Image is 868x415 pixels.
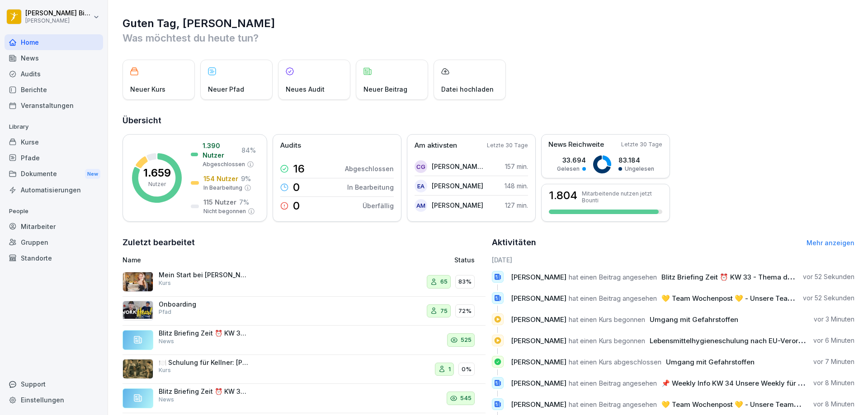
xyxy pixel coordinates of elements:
[813,336,854,345] p: vor 6 Minuten
[159,366,171,374] p: Kurs
[650,315,738,324] span: Umgang mit Gefahrstoffen
[582,190,662,204] p: Mitarbeitende nutzen jetzt Bounti
[5,182,103,198] a: Automatisierungen
[280,140,301,151] p: Audits
[130,84,165,94] p: Neuer Kurs
[803,294,854,303] p: vor 52 Sekunden
[415,160,427,173] div: CG
[5,134,103,150] a: Kurse
[5,219,103,234] a: Mitarbeiter
[803,272,854,281] p: vor 52 Sekunden
[5,82,103,98] a: Berichte
[569,379,657,387] span: hat einen Beitrag angesehen
[241,174,251,183] p: 9 %
[460,394,472,403] p: 545
[666,358,755,366] span: Umgang mit Gefahrstoffen
[123,384,486,413] a: Blitz Briefing Zeit ⏰ KW 32 - Thema der Woche: SalateNews545
[569,294,657,303] span: hat einen Beitrag angesehen
[621,140,662,149] p: Letzte 30 Tage
[814,315,854,324] p: vor 3 Minuten
[415,199,427,212] div: AM
[432,162,484,171] p: [PERSON_NAME] [PERSON_NAME]
[5,166,103,182] a: DokumenteNew
[159,387,249,396] p: Blitz Briefing Zeit ⏰ KW 32 - Thema der Woche: Salate
[5,234,103,250] a: Gruppen
[5,392,103,408] a: Einstellungen
[123,236,486,249] h2: Zuletzt bearbeitet
[293,182,300,193] p: 0
[123,31,854,45] p: Was möchtest du heute tun?
[5,166,103,182] div: Dokumente
[5,98,103,113] div: Veranstaltungen
[454,255,475,265] p: Status
[511,336,566,345] span: [PERSON_NAME]
[618,155,654,165] p: 83.184
[569,336,645,345] span: hat einen Kurs begonnen
[461,336,472,345] p: 525
[5,150,103,166] div: Pfade
[415,140,457,151] p: Am aktivsten
[123,16,854,31] h1: Guten Tag, [PERSON_NAME]
[159,308,171,316] p: Pfad
[569,315,645,324] span: hat einen Kurs begonnen
[625,165,654,173] p: Ungelesen
[492,255,855,265] h6: [DATE]
[511,315,566,324] span: [PERSON_NAME]
[5,50,103,66] a: News
[5,66,103,82] a: Audits
[203,174,238,183] p: 154 Nutzer
[239,197,249,207] p: 7 %
[432,181,483,191] p: [PERSON_NAME]
[25,9,91,17] p: [PERSON_NAME] Bierstedt
[85,169,100,179] div: New
[203,160,245,168] p: Abgeschlossen
[548,140,604,150] p: News Reichweite
[569,400,657,409] span: hat einen Beitrag angesehen
[511,358,566,366] span: [PERSON_NAME]
[123,326,486,355] a: Blitz Briefing Zeit ⏰ KW 32 - Thema der Woche: SalateNews525
[458,307,472,316] p: 72%
[5,204,103,219] p: People
[363,84,407,94] p: Neuer Beitrag
[813,357,854,366] p: vor 7 Minuten
[441,84,494,94] p: Datei hochladen
[159,279,171,287] p: Kurs
[241,145,256,155] p: 84 %
[5,120,103,134] p: Library
[123,255,350,265] p: Name
[462,365,472,374] p: 0%
[159,337,174,345] p: News
[5,34,103,50] a: Home
[143,168,171,178] p: 1.659
[123,267,486,297] a: Mein Start bei [PERSON_NAME] - PersonalfragebogenKurs6583%
[458,277,472,286] p: 83%
[123,355,486,384] a: 🍽️ Schulung für Kellner: [PERSON_NAME]Kurs10%
[159,359,249,367] p: 🍽️ Schulung für Kellner: [PERSON_NAME]
[569,358,661,366] span: hat einen Kurs abgeschlossen
[123,301,153,321] img: xsq6pif1bkyf9agazq77nwco.png
[487,141,528,149] p: Letzte 30 Tage
[123,359,153,379] img: c6pxyn0tmrqwj4a1jbcqb86l.png
[203,141,239,160] p: 1.390 Nutzer
[557,165,580,173] p: Gelesen
[159,329,249,337] p: Blitz Briefing Zeit ⏰ KW 32 - Thema der Woche: Salate
[505,181,528,191] p: 148 min.
[448,365,451,374] p: 1
[813,378,854,387] p: vor 8 Minuten
[505,201,528,210] p: 127 min.
[25,18,91,24] p: [PERSON_NAME]
[569,273,657,281] span: hat einen Beitrag angesehen
[293,163,305,174] p: 16
[363,201,394,210] p: Überfällig
[492,236,536,249] h2: Aktivitäten
[159,396,174,404] p: News
[511,294,566,303] span: [PERSON_NAME]
[549,190,577,201] h3: 1.804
